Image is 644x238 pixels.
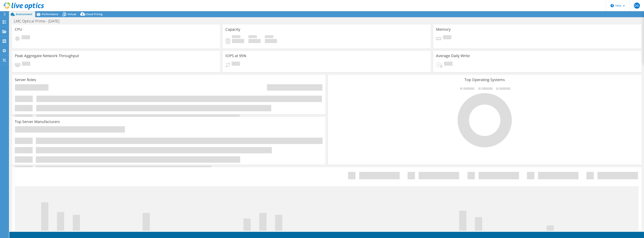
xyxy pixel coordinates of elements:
[232,62,240,67] span: Pending
[444,62,452,67] span: Pending
[86,12,103,16] span: Cloud Pricing
[232,35,240,39] span: Used
[265,39,277,43] h4: 0 GiB
[22,35,30,40] span: Pending
[248,39,261,43] h4: 0 GiB
[248,35,257,39] span: Free
[16,12,32,16] span: Environment
[15,27,22,31] h3: CPU
[436,54,470,58] h3: Average Daily Write
[22,62,30,67] span: Pending
[436,27,451,31] h3: Memory
[443,35,451,40] span: Pending
[15,120,60,124] h3: Top Server Manufacturers
[225,27,240,31] h3: Capacity
[15,54,79,58] h3: Peak Aggregate Network Throughput
[12,19,65,23] h1: LMC Optical Prime - [DATE]
[610,4,614,7] svg: \n
[42,12,58,16] span: Performance
[232,39,244,43] h4: 0 GiB
[265,35,273,39] span: Total
[225,54,246,58] h3: IOPS at 95%
[331,78,639,82] h3: Top Operating Systems
[634,3,640,9] span: DG
[68,12,76,16] span: Virtual
[15,78,36,82] h3: Server Roles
